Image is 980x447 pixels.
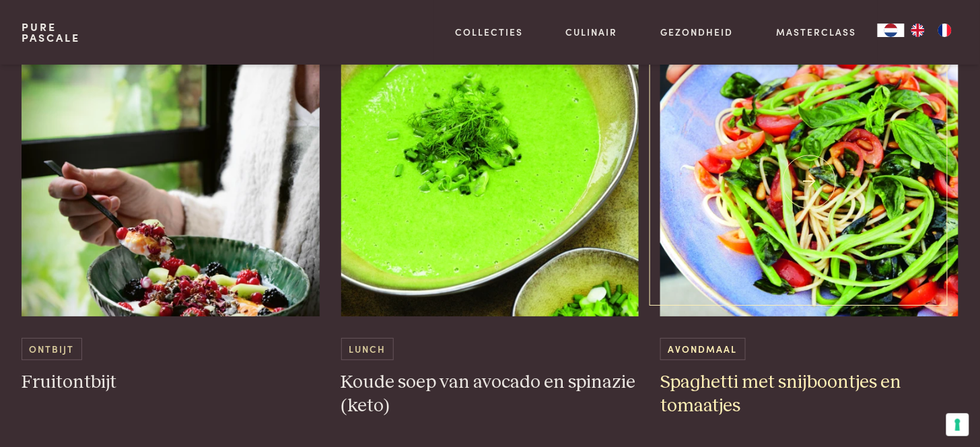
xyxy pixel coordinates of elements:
a: Gezondheid [661,25,734,39]
a: EN [905,24,932,37]
a: Fruitontbijt Ontbijt Fruitontbijt [22,47,320,394]
img: Fruitontbijt [22,47,320,316]
h3: Koude soep van avocado en spinazie (keto) [341,371,639,417]
a: NL [878,24,905,37]
aside: Language selected: Nederlands [878,24,958,37]
ul: Language list [905,24,958,37]
span: Lunch [341,338,394,360]
span: Ontbijt [22,338,82,360]
button: Uw voorkeuren voor toestemming voor trackingtechnologieën [946,413,969,436]
img: Koude soep van avocado en spinazie (keto) [341,47,639,316]
a: PurePascale [22,22,80,43]
div: Language [878,24,905,37]
img: Spaghetti met snijboontjes en tomaatjes [660,47,958,316]
h3: Fruitontbijt [22,371,320,394]
a: Masterclass [776,25,856,39]
a: FR [932,24,958,37]
a: Collecties [455,25,523,39]
a: Culinair [566,25,618,39]
a: Koude soep van avocado en spinazie (keto) Lunch Koude soep van avocado en spinazie (keto) [341,47,639,417]
h3: Spaghetti met snijboontjes en tomaatjes [660,371,958,417]
span: Avondmaal [660,338,745,360]
a: Spaghetti met snijboontjes en tomaatjes Avondmaal Spaghetti met snijboontjes en tomaatjes [660,47,958,417]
